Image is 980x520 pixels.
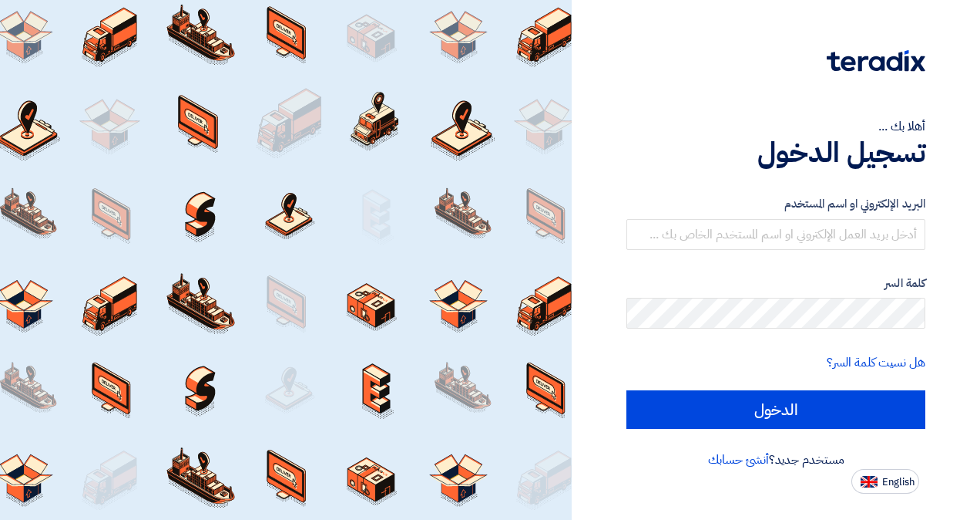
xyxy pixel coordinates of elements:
a: هل نسيت كلمة السر؟ [827,353,925,372]
div: أهلا بك ... [626,117,925,136]
input: أدخل بريد العمل الإلكتروني او اسم المستخدم الخاص بك ... [626,219,925,250]
h1: تسجيل الدخول [626,136,925,170]
label: البريد الإلكتروني او اسم المستخدم [626,195,925,213]
a: أنشئ حسابك [708,451,769,469]
span: English [882,477,915,488]
img: en-US.png [861,476,878,488]
div: مستخدم جديد؟ [626,451,925,469]
label: كلمة السر [626,275,925,292]
img: Teradix logo [827,50,925,72]
button: English [851,469,919,494]
input: الدخول [626,390,925,429]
